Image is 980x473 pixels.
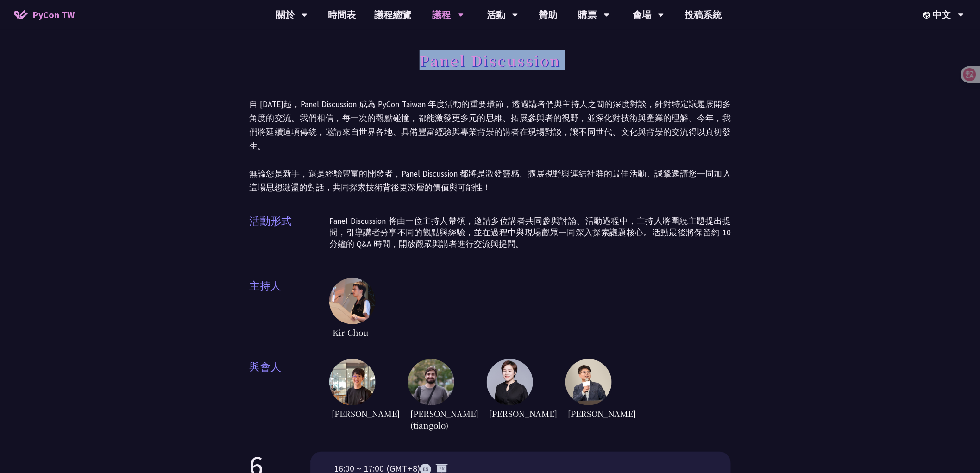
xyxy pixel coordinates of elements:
img: Locale Icon [923,12,933,19]
span: 與會人 [249,359,329,433]
img: DongheeNa.093fe47.jpeg [329,359,376,405]
img: Home icon of PyCon TW 2025 [14,10,28,19]
span: PyCon TW [32,8,75,22]
p: 自 [DATE]起，Panel Discussion 成為 PyCon Taiwan 年度活動的重要環節，透過講者們與主持人之間的深度對談，針對特定議題展開多角度的交流。我們相信，每一次的觀點碰... [249,97,731,195]
img: Kir Chou [329,278,376,324]
span: [PERSON_NAME] [565,405,607,422]
img: TicaLin.61491bf.png [487,359,533,405]
span: 活動形式 [249,213,329,259]
img: Sebasti%C3%A1nRam%C3%ADrez.1365658.jpeg [408,359,454,405]
p: Panel Discussion 將由一位主持人帶領，邀請多位講者共同參與討論。活動過程中，主持人將圍繞主題提出提問，引導講者分享不同的觀點與經驗，並在過程中與現場觀眾一同深入探索議題核心。活動... [329,215,731,250]
span: [PERSON_NAME] [329,405,371,422]
h1: Panel Discussion [420,46,560,74]
span: [PERSON_NAME] (tiangolo) [408,405,450,433]
span: Kir Chou [329,324,371,341]
img: YCChen.e5e7a43.jpg [565,359,612,405]
span: [PERSON_NAME] [487,405,528,422]
a: PyCon TW [5,3,84,26]
span: 主持人 [249,278,329,341]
